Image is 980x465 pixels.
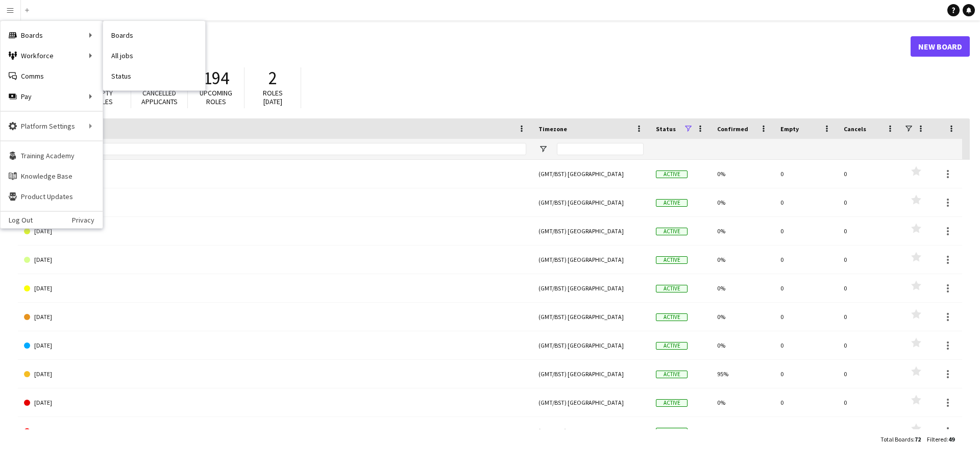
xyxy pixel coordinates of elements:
[844,125,866,133] span: Cancels
[774,417,838,445] div: 0
[532,388,650,417] div: (GMT/BST) [GEOGRAPHIC_DATA]
[141,88,178,106] span: Cancelled applicants
[103,66,205,86] a: Status
[532,331,650,359] div: (GMT/BST) [GEOGRAPHIC_DATA]
[532,188,650,216] div: (GMT/BST) [GEOGRAPHIC_DATA]
[557,143,644,155] input: Timezone Filter Input
[532,417,650,445] div: (GMT/BST) [GEOGRAPHIC_DATA]
[656,313,688,321] span: Active
[711,246,774,274] div: 0%
[1,66,103,86] a: Comms
[927,435,947,443] span: Filtered
[911,36,970,57] a: New Board
[711,303,774,331] div: 0%
[711,331,774,359] div: 0%
[838,360,901,388] div: 0
[774,188,838,216] div: 0
[656,256,688,264] span: Active
[774,388,838,417] div: 0
[1,216,33,224] a: Log Out
[24,388,526,417] a: [DATE]
[656,285,688,292] span: Active
[656,228,688,235] span: Active
[42,143,526,155] input: Board name Filter Input
[1,166,103,186] a: Knowledge Base
[24,331,526,360] a: [DATE]
[838,417,901,445] div: 0
[711,188,774,216] div: 0%
[711,388,774,417] div: 0%
[774,274,838,302] div: 0
[711,160,774,188] div: 0%
[532,274,650,302] div: (GMT/BST) [GEOGRAPHIC_DATA]
[774,160,838,188] div: 0
[532,217,650,245] div: (GMT/BST) [GEOGRAPHIC_DATA]
[103,45,205,66] a: All jobs
[538,144,548,154] button: Open Filter Menu
[774,246,838,274] div: 0
[532,160,650,188] div: (GMT/BST) [GEOGRAPHIC_DATA]
[263,88,283,106] span: Roles [DATE]
[717,125,748,133] span: Confirmed
[532,303,650,331] div: (GMT/BST) [GEOGRAPHIC_DATA]
[24,160,526,188] a: [DATE]
[927,429,954,449] div: :
[1,86,103,107] div: Pay
[774,217,838,245] div: 0
[532,246,650,274] div: (GMT/BST) [GEOGRAPHIC_DATA]
[656,199,688,207] span: Active
[1,186,103,207] a: Product Updates
[24,188,526,217] a: [DATE]
[24,274,526,303] a: [DATE]
[880,435,913,443] span: Total Boards
[656,170,688,178] span: Active
[656,371,688,378] span: Active
[203,67,229,89] span: 194
[656,428,688,435] span: Active
[915,435,921,443] span: 72
[880,429,921,449] div: :
[948,435,954,443] span: 49
[774,331,838,359] div: 0
[711,274,774,302] div: 0%
[18,39,911,54] h1: Boards
[838,160,901,188] div: 0
[838,303,901,331] div: 0
[838,188,901,216] div: 0
[532,360,650,388] div: (GMT/BST) [GEOGRAPHIC_DATA]
[1,145,103,166] a: Training Academy
[780,125,799,133] span: Empty
[268,67,277,89] span: 2
[774,360,838,388] div: 0
[838,217,901,245] div: 0
[1,25,103,45] div: Boards
[656,342,688,350] span: Active
[72,216,103,224] a: Privacy
[24,417,526,446] a: [DATE]
[538,125,567,133] span: Timezone
[200,88,232,106] span: Upcoming roles
[838,274,901,302] div: 0
[838,246,901,274] div: 0
[774,303,838,331] div: 0
[1,45,103,66] div: Workforce
[711,217,774,245] div: 0%
[838,331,901,359] div: 0
[103,25,205,45] a: Boards
[838,388,901,417] div: 0
[24,246,526,274] a: [DATE]
[24,360,526,388] a: [DATE]
[656,125,676,133] span: Status
[1,116,103,136] div: Platform Settings
[711,360,774,388] div: 95%
[711,417,774,445] div: 0%
[656,399,688,407] span: Active
[24,303,526,331] a: [DATE]
[24,217,526,246] a: [DATE]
